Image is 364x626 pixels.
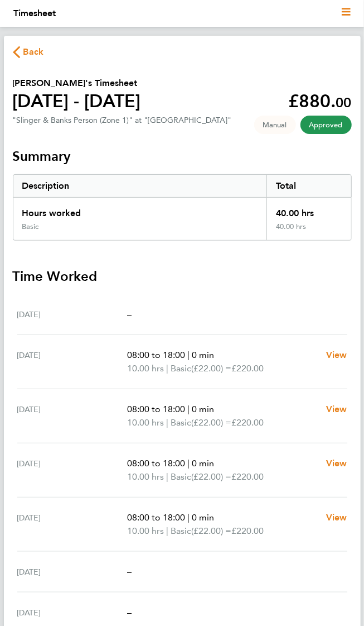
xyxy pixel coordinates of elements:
[326,458,347,469] span: View
[171,524,191,538] span: Basic
[127,512,185,523] span: 08:00 to 18:00
[127,471,164,482] span: 10.00 hrs
[166,471,168,482] span: |
[326,404,347,414] span: View
[13,175,267,197] div: Description
[192,512,214,523] span: 0 min
[191,471,231,482] span: (£22.00) =
[13,77,141,90] h2: [PERSON_NAME]'s Timesheet
[191,363,231,374] span: (£22.00) =
[289,90,352,112] app-decimal: £880.
[127,607,132,618] span: –
[187,512,190,523] span: |
[166,525,168,536] span: |
[22,222,39,231] div: Basic
[166,363,168,374] span: |
[171,416,191,429] span: Basic
[127,309,132,319] span: –
[231,525,264,536] span: £220.00
[300,116,352,134] span: This timesheet has been approved.
[191,525,231,536] span: (£22.00) =
[166,417,168,428] span: |
[326,512,347,523] span: View
[17,348,127,375] div: [DATE]
[266,175,351,197] div: Total
[266,222,351,240] div: 40.00 hrs
[127,417,164,428] span: 10.00 hrs
[326,457,347,470] a: View
[17,403,127,429] div: [DATE]
[192,458,214,469] span: 0 min
[127,525,164,536] span: 10.00 hrs
[13,174,352,241] div: Summary
[187,458,190,469] span: |
[13,45,44,59] button: Back
[326,350,347,360] span: View
[127,350,185,360] span: 08:00 to 18:00
[17,606,127,619] div: [DATE]
[326,511,347,524] a: View
[17,565,127,579] div: [DATE]
[17,308,127,321] div: [DATE]
[13,116,232,125] div: "Slinger & Banks Person (Zone 1)" at "[GEOGRAPHIC_DATA]"
[191,417,231,428] span: (£22.00) =
[13,7,56,20] li: Timesheet
[192,350,214,360] span: 0 min
[266,198,351,222] div: 40.00 hrs
[127,566,132,577] span: –
[192,404,214,414] span: 0 min
[23,45,44,59] span: Back
[13,147,352,165] h3: Summary
[127,458,185,469] span: 08:00 to 18:00
[187,404,190,414] span: |
[326,348,347,362] a: View
[254,116,296,134] span: This timesheet was manually created.
[17,457,127,484] div: [DATE]
[187,350,190,360] span: |
[13,90,141,112] h1: [DATE] - [DATE]
[127,363,164,374] span: 10.00 hrs
[13,267,352,285] h3: Time Worked
[171,362,191,375] span: Basic
[127,404,185,414] span: 08:00 to 18:00
[336,94,352,111] span: 00
[231,417,264,428] span: £220.00
[231,471,264,482] span: £220.00
[231,363,264,374] span: £220.00
[326,403,347,416] a: View
[171,470,191,484] span: Basic
[13,198,267,222] div: Hours worked
[17,511,127,538] div: [DATE]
